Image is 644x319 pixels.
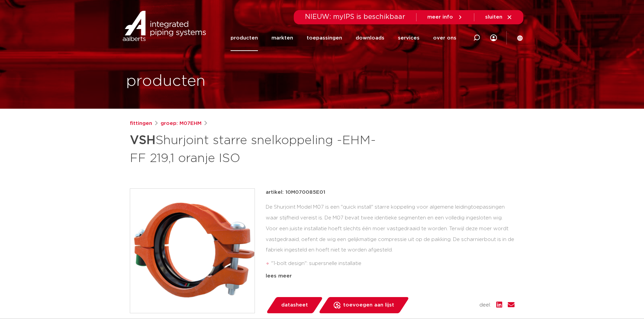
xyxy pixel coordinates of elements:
a: fittingen [130,119,152,128]
div: De Shurjoint Model M07 is een "quick install" starre koppeling voor algemene leidingtoepassingen ... [266,202,515,269]
a: datasheet [266,297,323,313]
span: NIEUW: myIPS is beschikbaar [305,14,405,20]
li: gepatenteerd wigontwerp [271,269,515,280]
h1: producten [126,71,206,92]
a: markten [271,25,293,51]
a: meer info [427,14,463,20]
a: services [398,25,420,51]
strong: VSH [130,134,156,147]
h1: Shurjoint starre snelkoppeling -EHM- FF 219,1 oranje ISO [130,130,384,167]
a: producten [231,25,258,51]
a: downloads [356,25,384,51]
span: sluiten [485,15,502,20]
li: "1-bolt design": supersnelle installatie [271,258,515,269]
p: artikel: 10M070085E01 [266,188,325,196]
div: lees meer [266,272,515,280]
a: over ons [433,25,456,51]
img: Product Image for VSH Shurjoint starre snelkoppeling -EHM- FF 219,1 oranje ISO [130,189,255,313]
span: meer info [427,15,453,20]
a: toepassingen [307,25,342,51]
span: deel: [479,301,491,309]
span: datasheet [281,300,308,311]
span: toevoegen aan lijst [343,300,394,311]
nav: Menu [231,25,456,51]
a: groep: M07EHM [161,119,201,128]
a: sluiten [485,14,512,20]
